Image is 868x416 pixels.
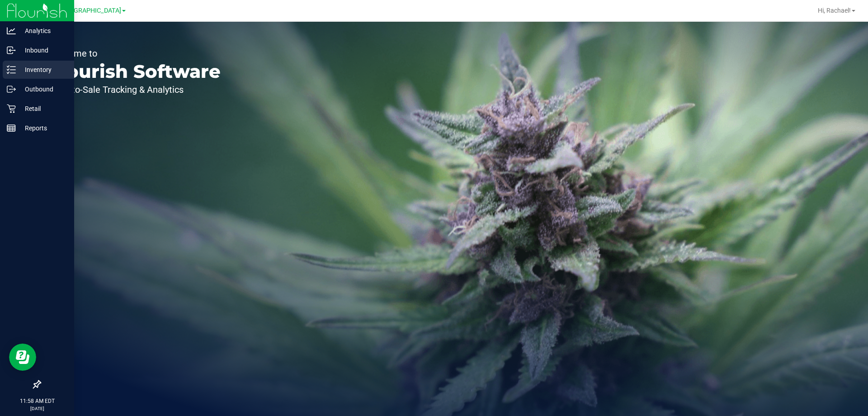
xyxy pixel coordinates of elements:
[818,7,851,14] span: Hi, Rachael!
[16,45,70,56] p: Inbound
[7,65,16,74] inline-svg: Inventory
[9,344,36,371] iframe: Resource center
[7,26,16,35] inline-svg: Analytics
[4,405,70,412] p: [DATE]
[16,84,70,95] p: Outbound
[16,25,70,36] p: Analytics
[7,46,16,55] inline-svg: Inbound
[4,397,70,405] p: 11:58 AM EDT
[16,103,70,114] p: Retail
[7,85,16,94] inline-svg: Outbound
[49,49,221,58] p: Welcome to
[16,64,70,75] p: Inventory
[7,104,16,113] inline-svg: Retail
[49,85,221,94] p: Seed-to-Sale Tracking & Analytics
[16,123,70,134] p: Reports
[59,7,121,14] span: [GEOGRAPHIC_DATA]
[49,62,221,81] p: Flourish Software
[7,124,16,133] inline-svg: Reports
